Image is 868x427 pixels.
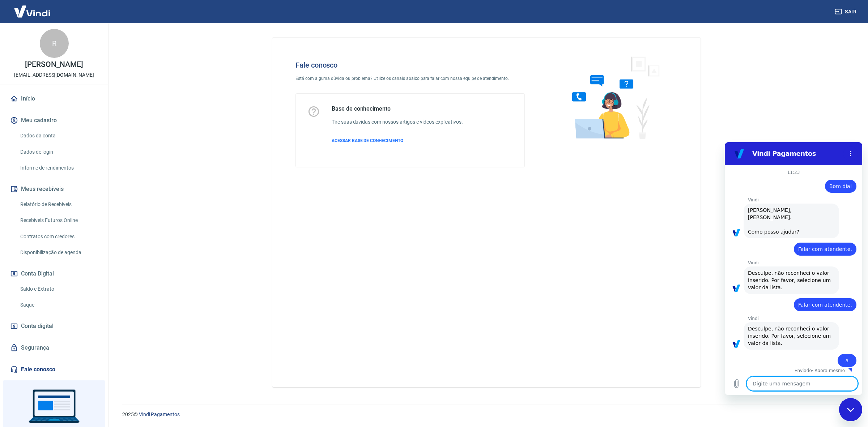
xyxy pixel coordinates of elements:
a: Recebíveis Futuros Online [17,213,99,228]
a: Dados da conta [17,128,99,143]
p: 2025 © [122,411,851,418]
a: Início [9,91,99,107]
button: Sair [833,5,859,18]
iframe: Botão para abrir a janela de mensagens, conversa em andamento [839,398,862,421]
h6: Tire suas dúvidas com nossos artigos e vídeos explicativos. [332,118,463,126]
a: Segurança [9,340,99,356]
a: Disponibilização de agenda [17,245,99,260]
a: Contratos com credores [17,229,99,244]
a: Saldo e Extrato [17,282,99,296]
iframe: Janela de mensagens [725,142,862,395]
a: Relatório de Recebíveis [17,197,99,212]
button: Meus recebíveis [9,181,99,197]
a: Informe de rendimentos [17,161,99,175]
h4: Fale conosco [295,61,525,69]
span: ACESSAR BASE DE CONHECIMENTO [332,138,403,143]
h5: Base de conhecimento [332,105,463,112]
button: Conta Digital [9,266,99,282]
p: [PERSON_NAME] [25,61,83,68]
a: Saque [17,298,99,312]
a: ACESSAR BASE DE CONHECIMENTO [332,137,463,144]
a: Fale conosco [9,362,99,377]
a: Vindi Pagamentos [139,411,180,417]
a: Dados de login [17,145,99,159]
div: R [40,29,69,58]
p: [EMAIL_ADDRESS][DOMAIN_NAME] [14,71,94,79]
img: Vindi [9,0,56,22]
span: Conta digital [21,321,54,331]
p: Está com alguma dúvida ou problema? Utilize os canais abaixo para falar com nossa equipe de atend... [295,75,525,82]
button: Meu cadastro [9,112,99,128]
a: Conta digital [9,318,99,334]
img: Fale conosco [558,49,668,146]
